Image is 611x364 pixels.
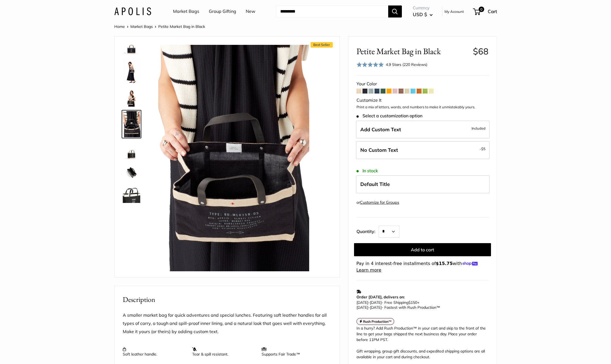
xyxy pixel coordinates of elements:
a: Petite Market Bag in Black [122,141,141,160]
button: Add to cart [354,243,491,256]
div: In a hurry? Add Rush Production™ in your cart and skip to the front of the line to get your bags ... [356,325,489,360]
a: Petite Market Bag in Black [122,110,141,138]
span: Select a customization option [356,113,422,118]
img: Petite Market Bag in Black [123,111,140,137]
span: Included [472,125,486,132]
span: Currency [413,4,433,12]
a: My Account [445,8,464,15]
span: - [480,145,486,152]
div: 4.9 Stars (220 Reviews) [386,62,427,68]
img: Apolis [114,7,151,15]
p: Tear & spill resistant. [192,347,256,357]
span: - [368,305,370,310]
a: Group Gifting [209,7,236,16]
strong: Order [DATE], delivers on: [356,295,405,299]
img: description_Super soft leather handles. [123,185,140,203]
span: No Custom Text [360,147,398,153]
div: 4.9 Stars (220 Reviews) [356,61,428,69]
a: Market Bags [130,24,153,29]
img: Petite Market Bag in Black [123,89,140,107]
a: Market Bags [173,7,199,16]
strong: Rush Production™ [363,319,392,324]
span: [DATE] [356,305,368,310]
div: Your Color [356,80,489,88]
span: Petite Market Bag in Black [158,24,205,29]
a: Home [114,24,125,29]
p: - Free Shipping + [356,300,486,310]
img: description_Make it yours with custom printed text. [123,37,140,54]
a: Petite Market Bag in Black [122,57,141,86]
a: description_Super soft leather handles. [122,184,141,204]
p: Supports Fair Trade™ [262,347,326,357]
img: Petite Market Bag in Black [158,45,309,271]
p: A smaller market bag for quick adventures and special lunches. Featuring soft leather handles for... [123,311,331,336]
span: [DATE] [356,300,368,305]
input: Search... [276,5,388,18]
a: Customize for Groups [360,200,399,205]
span: Best Seller [311,42,333,48]
a: New [246,7,255,16]
span: [DATE] [370,300,382,305]
img: Petite Market Bag in Black [123,142,140,159]
label: Quantity: [356,224,379,238]
span: Default Title [360,181,390,187]
p: Print a mix of letters, words, and numbers to make it unmistakably yours. [356,104,489,110]
a: 0 Cart [473,7,497,16]
a: Petite Market Bag in Black [122,88,141,108]
span: - [368,300,370,305]
p: Soft leather handle. [123,347,187,357]
img: Petite Market Bag in Black [123,59,140,85]
label: Add Custom Text [356,121,490,139]
span: - Fastest with Rush Production™ [356,305,440,310]
span: $5 [481,147,486,151]
span: 0 [478,7,484,12]
span: Petite Market Bag in Black [356,46,469,56]
div: Customize It [356,96,489,104]
span: $150 [408,300,417,305]
label: Leave Blank [356,141,490,159]
h2: Description [123,294,331,305]
span: Cart [488,8,497,14]
a: description_Spacious inner area with room for everything. [122,162,141,182]
label: Default Title [356,175,490,193]
button: Search [388,5,402,18]
a: description_Make it yours with custom printed text. [122,36,141,55]
button: USD $ [413,10,433,19]
span: In stock [356,168,378,173]
span: Add Custom Text [360,126,401,133]
span: USD $ [413,11,427,17]
nav: Breadcrumb [114,23,205,30]
span: [DATE] [370,305,382,310]
span: $68 [473,46,489,57]
div: or [356,199,399,206]
img: description_Spacious inner area with room for everything. [123,164,140,181]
